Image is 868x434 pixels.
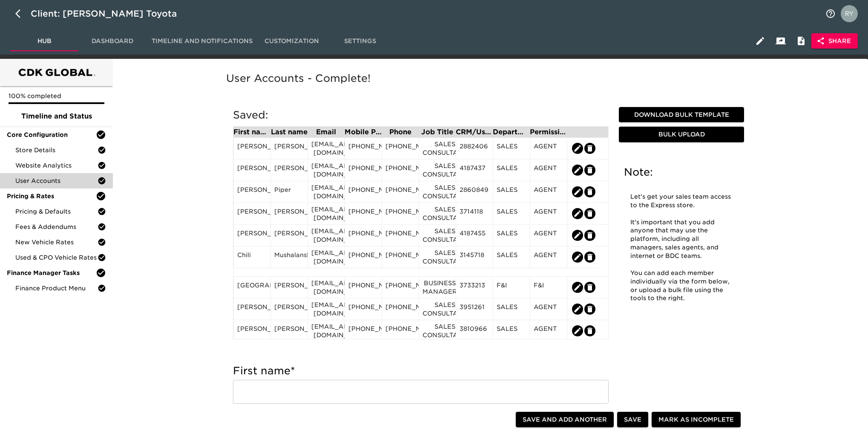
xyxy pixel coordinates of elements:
button: edit [584,186,595,197]
button: edit [572,304,583,315]
button: edit [572,325,583,336]
div: [PHONE_NUMBER] [348,229,378,242]
div: [PHONE_NUMBER] [348,185,378,198]
span: Timeline and Status [7,111,106,122]
div: Mobile Phone [345,129,382,136]
h5: First name [233,364,609,378]
button: edit [584,282,595,293]
div: [PHONE_NUMBER] [385,185,415,198]
div: Department [493,129,530,136]
span: Store Details [15,146,98,154]
button: notifications [820,3,841,24]
button: edit [572,282,583,293]
button: edit [584,230,595,241]
span: Pricing & Defaults [15,207,98,216]
div: 3810966 [460,324,489,337]
div: 3145718 [460,251,489,263]
button: edit [584,304,595,315]
div: SALES CONSULTANT [423,205,452,222]
button: Mark as Incomplete [652,412,741,428]
div: AGENT [534,229,563,242]
div: Chili [237,251,267,263]
p: 100% completed [9,92,104,100]
div: AGENT [534,142,563,155]
div: SALES CONSULTANT [423,301,452,318]
button: Client View [770,31,791,51]
h5: Note: [624,165,739,179]
p: Let's get your sales team access to the Express store. [630,193,733,210]
div: [PHONE_NUMBER] [348,164,378,176]
div: 3714118 [460,207,489,220]
div: [PHONE_NUMBER] [385,281,415,294]
div: [EMAIL_ADDRESS][DOMAIN_NAME] [311,227,341,244]
button: edit [572,230,583,241]
div: F&I [497,281,526,294]
div: 3951261 [460,303,489,315]
div: [PHONE_NUMBER] [348,281,378,294]
div: [PHONE_NUMBER] [385,251,415,263]
div: [PHONE_NUMBER] [385,207,415,220]
div: [PHONE_NUMBER] [348,207,378,220]
div: SALES CONSULTANT [423,227,452,244]
span: Mark as Incomplete [658,414,734,425]
div: [PHONE_NUMBER] [348,303,378,315]
div: SALES [497,185,526,198]
button: edit [584,252,595,263]
h5: User Accounts - Complete! [226,72,751,85]
span: Save [624,414,641,425]
div: [PHONE_NUMBER] [348,251,378,263]
div: F&I [534,281,563,294]
div: SALES CONSULTANT [423,322,452,339]
div: CRM/User ID [456,129,493,136]
div: AGENT [534,251,563,263]
button: edit [572,186,583,197]
span: Hub [15,36,73,46]
span: Save and Add Another [523,414,607,425]
div: [EMAIL_ADDRESS][DOMAIN_NAME] [311,279,341,296]
span: Used & CPO Vehicle Rates [15,253,98,262]
button: edit [584,208,595,219]
div: [EMAIL_ADDRESS][DOMAIN_NAME] [311,162,341,179]
div: [GEOGRAPHIC_DATA] [237,281,267,294]
div: 2860849 [460,185,489,198]
span: New Vehicle Rates [15,238,98,246]
div: Email [308,129,345,136]
button: edit [584,165,595,176]
div: [EMAIL_ADDRESS][DOMAIN_NAME] [311,183,341,200]
div: SALES CONSULTANT [423,249,452,266]
button: edit [572,143,583,154]
div: SALES CONSULTANT [423,183,452,200]
div: [PHONE_NUMBER] [385,164,415,176]
div: [PERSON_NAME] [237,229,267,242]
div: [EMAIL_ADDRESS][DOMAIN_NAME] [311,322,341,339]
div: [PERSON_NAME] [237,207,267,220]
span: Timeline and Notifications [152,36,253,46]
div: Piper [274,185,304,198]
div: [PERSON_NAME] [237,303,267,315]
button: Save and Add Another [516,412,614,428]
span: Download Bulk Template [622,110,741,120]
div: [PHONE_NUMBER] [348,324,378,337]
div: SALES CONSULTANT [423,162,452,179]
div: BUSINESS MANAGER [423,279,452,296]
div: Phone [382,129,419,136]
div: AGENT [534,207,563,220]
span: Pricing & Rates [7,192,96,200]
div: [EMAIL_ADDRESS][DOMAIN_NAME] [311,249,341,266]
div: 2882406 [460,142,489,155]
span: Bulk Upload [622,129,741,140]
button: edit [584,143,595,154]
span: Core Configuration [7,130,96,139]
div: [PHONE_NUMBER] [385,303,415,315]
div: SALES [497,142,526,155]
div: SALES [497,251,526,263]
div: Client: [PERSON_NAME] Toyota [31,7,189,20]
div: [PERSON_NAME] [237,164,267,176]
div: [PERSON_NAME] [237,324,267,337]
div: [PERSON_NAME] [274,207,304,220]
button: Download Bulk Template [619,107,744,123]
p: It's important that you add anyone that may use the platform, including all managers, sales agent... [630,218,733,260]
span: Finance Product Menu [15,284,98,292]
div: [PHONE_NUMBER] [385,324,415,337]
div: SALES [497,229,526,242]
